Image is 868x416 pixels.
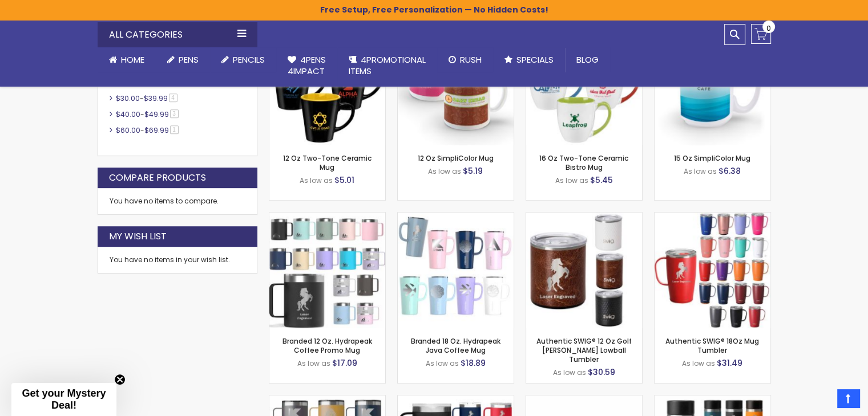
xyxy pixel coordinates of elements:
img: 16 Oz Two-Tone Ceramic Bistro Mug [526,30,642,145]
a: 16 Oz Two-Tone Ceramic Bistro Mug [539,153,628,172]
span: $5.45 [590,174,613,186]
span: As low as [555,176,588,185]
strong: Compare Products [109,172,206,184]
img: Branded 12 Oz. Hydrapeak Coffee Promo Mug [269,213,385,328]
img: 12 Oz Two-Tone Ceramic Mug [269,30,385,145]
a: Custom Authentic YETI® 12Oz. Hot Shot Bottle [655,395,770,405]
div: You have no items to compare. [98,188,257,215]
span: Blog [576,54,599,66]
a: 0 [751,24,771,44]
span: $60.00 [116,125,140,135]
span: $18.89 [461,357,486,369]
img: 15 Oz SimpliColor Mug [655,30,770,145]
iframe: Google Customer Reviews [774,385,868,416]
a: Specials [493,47,565,72]
a: Authentic SWIG® 12 Oz Golf [PERSON_NAME] Lowball Tumbler [536,336,632,364]
span: Rush [460,54,482,66]
span: $5.19 [463,165,483,177]
span: Pencils [233,54,265,66]
span: $39.99 [144,93,168,103]
a: Branded 12 Oz. Hydrapeak Coffee Promo Mug [269,212,385,222]
img: Authentic SWIG® 12 Oz Golf Partee Lowball Tumbler [526,213,642,328]
span: 4PROMOTIONAL ITEMS [349,54,426,77]
img: 12 Oz SimpliColor Mug [398,30,514,145]
div: You have no items in your wish list. [110,255,245,264]
span: Specials [516,54,554,66]
a: 4Pens4impact [276,47,337,84]
span: Pens [179,54,199,66]
span: As low as [684,166,717,176]
a: $30.00-$39.994 [113,93,181,103]
img: Authentic SWIG® 18Oz Mug Tumbler [655,213,770,328]
span: $40.00 [116,109,140,119]
span: As low as [428,166,461,176]
a: Home [98,47,156,72]
a: Authentic SWIG® 24 Oz Mega Mug [526,395,642,405]
a: 12 Oz SimpliColor Mug [418,153,494,163]
span: As low as [553,368,586,377]
button: Close teaser [114,374,126,385]
a: Blog [565,47,610,72]
span: Get your Mystery Deal! [22,388,106,411]
a: Pens [156,47,210,72]
a: Personalized Authentic YETI® 10 Oz. Stackable Mug [398,395,514,405]
span: As low as [297,358,330,368]
a: 12 Oz Two-Tone Ceramic Mug [283,153,372,172]
span: $17.09 [332,357,357,369]
span: $30.59 [588,366,615,378]
a: Rush [437,47,493,72]
img: Branded 18 Oz. Hydrapeak Java Coffee Mug [398,213,514,328]
span: $30.00 [116,93,140,103]
span: 4 [169,93,177,102]
strong: My Wish List [109,230,167,243]
a: Authentic SWIG® 18Oz Mug Tumbler [655,212,770,222]
span: Home [121,54,144,66]
a: 15 Oz SimpliColor Mug [674,153,750,163]
span: $69.99 [144,125,169,135]
span: $6.38 [718,165,741,177]
a: Branded 18 Oz. Hydrapeak Java Coffee Mug [411,336,500,355]
a: Pencils [210,47,276,72]
a: 4PROMOTIONALITEMS [337,47,437,84]
a: Branded 18 Oz. Hydrapeak Java Coffee Mug [398,212,514,222]
span: As low as [426,358,459,368]
span: As low as [682,358,715,368]
span: As low as [300,176,333,185]
span: 3 [170,109,179,118]
span: 4Pens 4impact [288,54,326,77]
a: Authentic SWIG® 18Oz Mug Tumbler [665,336,759,355]
a: $60.00-$69.991 [113,125,183,135]
a: Branded 12 Oz. Hydrapeak Coffee Promo Mug [282,336,372,355]
a: $40.00-$49.993 [113,109,183,119]
a: Authentic SWIG® 12 Oz Golf Partee Lowball Tumbler [526,212,642,222]
div: Get your Mystery Deal!Close teaser [11,383,116,416]
span: 0 [766,23,771,34]
span: $31.49 [717,357,742,369]
span: $49.99 [144,109,169,119]
span: $5.01 [334,174,354,186]
div: All Categories [98,22,257,47]
span: 1 [170,125,179,134]
a: 12 Oz. RTIC® Essential Custom Coffee Tumbler [269,395,385,405]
